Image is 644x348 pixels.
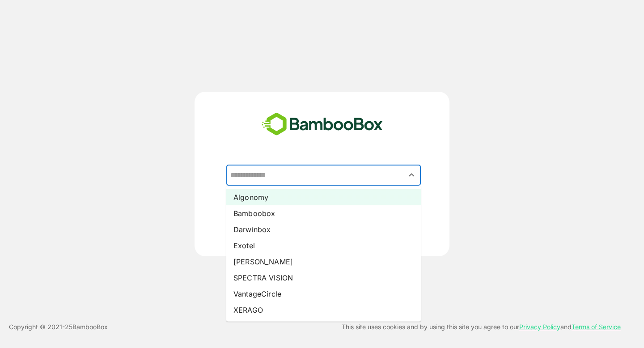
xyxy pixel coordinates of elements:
[226,221,421,238] li: Darwinbox
[226,286,421,302] li: VantageCircle
[257,110,388,139] img: bamboobox
[226,254,421,270] li: [PERSON_NAME]
[572,323,621,331] a: Terms of Service
[226,238,421,254] li: Exotel
[9,322,108,332] p: Copyright © 2021- 25 BambooBox
[406,169,418,181] button: Close
[226,189,421,205] li: Algonomy
[226,205,421,221] li: Bamboobox
[519,323,560,331] a: Privacy Policy
[226,302,421,318] li: XERAGO
[342,322,621,332] p: This site uses cookies and by using this site you agree to our and
[226,270,421,286] li: SPECTRA VISION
